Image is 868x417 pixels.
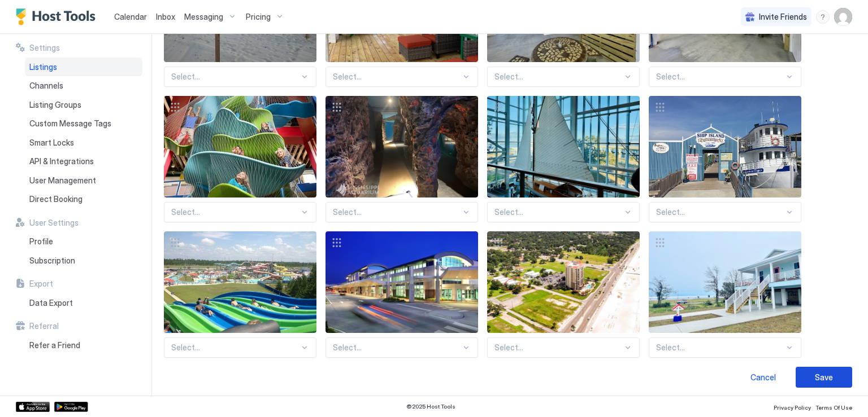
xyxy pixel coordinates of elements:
div: View image [487,231,640,333]
div: View image [325,231,478,333]
a: App Store [16,402,50,412]
span: Listing Groups [29,100,81,110]
div: View image [164,96,316,197]
span: Data Export [29,298,73,308]
a: Google Play Store [54,402,88,412]
div: menu [816,10,830,24]
button: Save [796,367,852,388]
a: Data Export [25,293,142,313]
a: Smart Locks [25,133,142,152]
div: View image [325,96,478,197]
span: Messaging [184,12,223,22]
div: Save [815,371,833,383]
a: Calendar [114,11,147,23]
span: Privacy Policy [774,404,811,411]
span: Custom Message Tags [29,118,111,129]
a: Profile [25,232,142,251]
span: User Management [29,175,96,186]
a: Subscription [25,251,142,270]
a: Listing Groups [25,95,142,115]
span: Direct Booking [29,194,83,204]
a: Inbox [156,11,175,23]
span: Channels [29,81,63,91]
span: Listings [29,62,57,72]
div: Cancel [750,371,776,383]
a: Terms Of Use [815,401,852,412]
div: View image [649,96,801,197]
div: View image [164,231,316,333]
span: Referral [29,321,59,331]
a: Host Tools Logo [16,8,101,25]
a: Listings [25,58,142,77]
a: Custom Message Tags [25,114,142,133]
span: Calendar [114,12,147,21]
span: Terms Of Use [815,404,852,411]
div: View image [649,231,801,333]
a: Refer a Friend [25,336,142,355]
span: API & Integrations [29,156,94,166]
span: Profile [29,236,53,247]
span: Invite Friends [759,12,807,22]
span: © 2025 Host Tools [406,403,455,410]
span: User Settings [29,218,79,228]
span: Subscription [29,256,75,266]
a: Channels [25,76,142,95]
span: Pricing [246,12,271,22]
a: User Management [25,171,142,190]
iframe: Intercom live chat [11,379,38,406]
a: Privacy Policy [774,401,811,412]
a: Direct Booking [25,190,142,209]
span: Smart Locks [29,138,74,148]
div: User profile [834,8,852,26]
button: Cancel [735,367,791,388]
span: Export [29,279,53,289]
span: Refer a Friend [29,340,80,350]
div: View image [487,96,640,197]
a: API & Integrations [25,152,142,171]
span: Inbox [156,12,175,21]
span: Settings [29,43,60,53]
